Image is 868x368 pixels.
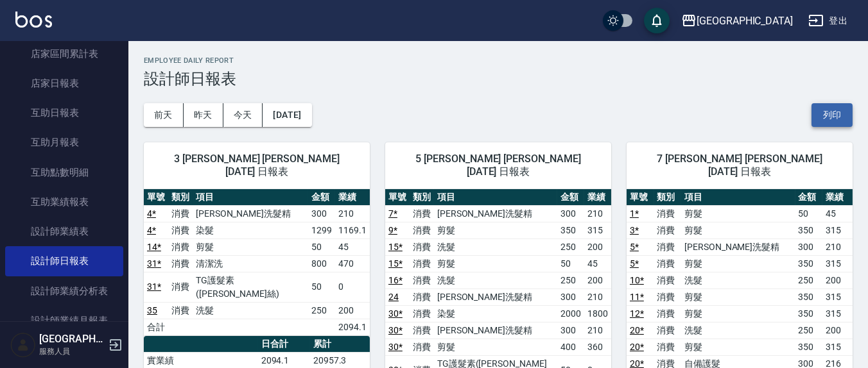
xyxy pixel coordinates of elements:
th: 項目 [193,189,309,206]
td: 200 [584,238,611,255]
td: 50 [308,238,335,255]
td: 消費 [168,238,193,255]
td: 消費 [410,322,434,339]
td: 50 [795,205,823,222]
td: [PERSON_NAME]洗髮精 [681,238,795,255]
span: 5 [PERSON_NAME] [PERSON_NAME] [DATE] 日報表 [401,153,596,178]
button: save [644,8,670,33]
td: [PERSON_NAME]洗髮精 [434,322,558,339]
td: 剪髮 [681,305,795,322]
button: [DATE] [263,103,311,127]
td: 2000 [557,305,584,322]
td: 400 [557,339,584,355]
button: 昨天 [184,103,223,127]
a: 店家日報表 [5,69,123,98]
td: 1800 [584,305,611,322]
td: 洗髮 [193,302,309,319]
td: 消費 [654,305,682,322]
td: 剪髮 [434,339,558,355]
td: 洗髮 [434,272,558,289]
td: 染髮 [193,222,309,238]
td: 300 [557,322,584,339]
td: 剪髮 [434,255,558,272]
td: [PERSON_NAME]洗髮精 [434,205,558,222]
td: 1169.1 [335,222,370,238]
div: [GEOGRAPHIC_DATA] [697,13,793,29]
td: 染髮 [434,305,558,322]
td: 合計 [144,319,168,335]
td: 250 [308,302,335,319]
td: 350 [795,339,823,355]
td: 210 [584,289,611,305]
td: 315 [822,255,853,272]
td: 消費 [410,289,434,305]
td: 剪髮 [681,222,795,238]
td: 消費 [654,272,682,289]
td: 50 [308,272,335,302]
td: 剪髮 [681,289,795,305]
td: 250 [795,322,823,339]
th: 業績 [822,189,853,206]
a: 設計師業績月報表 [5,306,123,335]
td: 800 [308,255,335,272]
td: 300 [308,205,335,222]
td: 350 [795,222,823,238]
td: 0 [335,272,370,302]
td: 消費 [168,205,193,222]
th: 業績 [584,189,611,206]
button: 列印 [812,103,853,127]
th: 單號 [385,189,410,206]
h2: Employee Daily Report [144,56,853,65]
td: 250 [557,272,584,289]
td: 470 [335,255,370,272]
td: 210 [584,205,611,222]
button: [GEOGRAPHIC_DATA] [676,8,798,34]
th: 類別 [654,189,682,206]
th: 項目 [681,189,795,206]
td: [PERSON_NAME]洗髮精 [434,289,558,305]
td: 200 [822,272,853,289]
td: 消費 [410,305,434,322]
img: Logo [15,12,52,28]
td: 剪髮 [193,238,309,255]
td: 210 [822,238,853,255]
th: 項目 [434,189,558,206]
a: 設計師日報表 [5,246,123,276]
td: 清潔洗 [193,255,309,272]
td: 200 [335,302,370,319]
th: 金額 [795,189,823,206]
td: 300 [557,289,584,305]
td: [PERSON_NAME]洗髮精 [193,205,309,222]
p: 服務人員 [39,346,105,357]
td: 消費 [410,238,434,255]
td: 315 [822,339,853,355]
td: 45 [822,205,853,222]
td: 250 [795,272,823,289]
td: 消費 [410,205,434,222]
td: 45 [335,238,370,255]
td: 315 [822,289,853,305]
th: 單號 [627,189,654,206]
table: a dense table [144,189,370,336]
h5: [GEOGRAPHIC_DATA] [39,333,105,346]
a: 35 [147,305,157,315]
th: 累計 [310,336,370,353]
td: 消費 [654,255,682,272]
td: 200 [822,322,853,339]
button: 今天 [223,103,263,127]
a: 設計師業績分析表 [5,276,123,306]
td: 消費 [168,272,193,302]
td: 315 [822,222,853,238]
td: 消費 [168,222,193,238]
a: 24 [388,292,399,302]
td: 2094.1 [335,319,370,335]
td: 消費 [654,322,682,339]
td: 350 [557,222,584,238]
td: 消費 [654,238,682,255]
a: 互助業績報表 [5,187,123,217]
td: 剪髮 [681,339,795,355]
td: 45 [584,255,611,272]
td: 消費 [654,205,682,222]
td: 消費 [654,222,682,238]
td: 洗髮 [681,322,795,339]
